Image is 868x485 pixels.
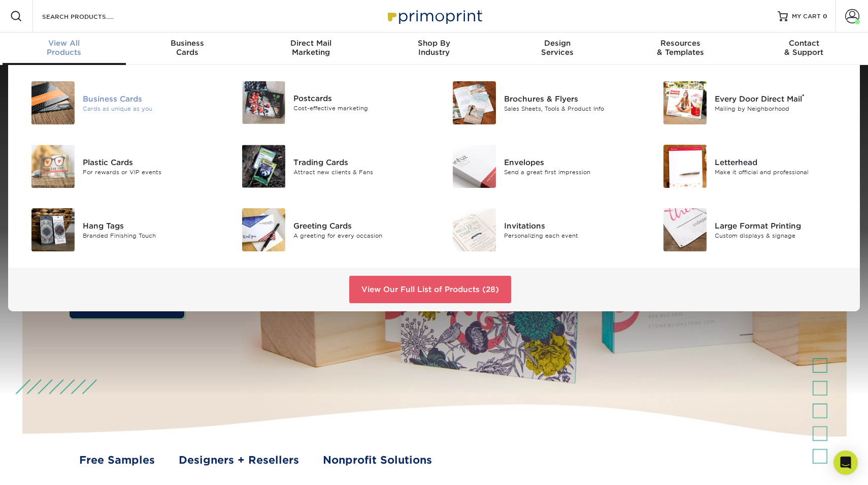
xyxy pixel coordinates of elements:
div: Envelopes [504,156,637,168]
div: Greeting Cards [293,220,426,231]
a: View Our Full List of Products (28) [349,276,511,303]
div: Services [495,39,619,57]
span: View All [3,39,126,48]
div: Hang Tags [83,220,216,231]
div: Industry [373,39,496,57]
sup: ® [802,93,805,100]
a: Every Door Direct Mail Every Door Direct Mail® Mailing by Neighborhood [652,77,848,128]
img: Invitations [453,208,496,251]
a: Large Format Printing Large Format Printing Custom displays & signage [652,204,848,255]
a: View AllProducts [3,33,126,65]
img: Postcards [242,81,285,124]
img: Letterhead [663,145,707,188]
a: Greeting Cards Greeting Cards A greeting for every occasion [231,204,426,255]
input: SEARCH PRODUCTS..... [41,10,140,22]
a: Letterhead Letterhead Make it official and professional [652,141,848,192]
div: Custom displays & signage [715,231,848,240]
a: Brochures & Flyers Brochures & Flyers Sales Sheets, Tools & Product Info [442,77,637,128]
div: Postcards [293,93,426,104]
span: Contact [742,39,865,48]
a: Direct MailMarketing [249,33,373,65]
div: Letterhead [715,156,848,168]
img: Every Door Direct Mail [663,81,707,124]
a: Resources& Templates [619,33,742,65]
a: Invitations Invitations Personalizing each event [442,204,637,255]
a: Postcards Postcards Cost-effective marketing [231,77,426,128]
a: Business Cards Business Cards Cards as unique as you [20,77,216,128]
div: Open Intercom Messenger [833,450,858,475]
span: Business [126,39,249,48]
a: DesignServices [495,33,619,65]
a: Envelopes Envelopes Send a great first impression [442,141,637,192]
span: Resources [619,39,742,48]
a: Nonprofit Solutions [323,452,432,468]
div: & Support [742,39,865,57]
div: & Templates [619,39,742,57]
span: Shop By [373,39,496,48]
div: Plastic Cards [83,156,216,168]
div: For rewards or VIP events [83,168,216,176]
div: Branded Finishing Touch [83,231,216,240]
div: Cards [126,39,249,57]
span: Direct Mail [249,39,373,48]
div: Cost-effective marketing [293,104,426,113]
a: BusinessCards [126,33,249,65]
div: Products [3,39,126,57]
div: Brochures & Flyers [504,93,637,104]
a: Contact& Support [742,33,865,65]
img: Brochures & Flyers [453,81,496,124]
a: Shop ByIndustry [373,33,496,65]
div: Make it official and professional [715,168,848,176]
img: Business Cards [31,81,75,124]
span: MY CART [792,12,821,21]
img: Hang Tags [31,208,75,251]
a: Trading Cards Trading Cards Attract new clients & Fans [231,141,426,192]
div: Attract new clients & Fans [293,168,426,176]
img: Greeting Cards [242,208,285,251]
div: Every Door Direct Mail [715,93,848,104]
img: Large Format Printing [663,208,707,251]
a: Designers + Resellers [179,452,299,468]
div: Sales Sheets, Tools & Product Info [504,104,637,113]
span: 0 [823,13,827,20]
div: Send a great first impression [504,168,637,176]
div: Large Format Printing [715,220,848,231]
img: Envelopes [453,145,496,188]
div: Cards as unique as you [83,104,216,113]
div: A greeting for every occasion [293,231,426,240]
div: Personalizing each event [504,231,637,240]
img: Trading Cards [242,145,285,188]
div: Mailing by Neighborhood [715,104,848,113]
div: Trading Cards [293,156,426,168]
span: Design [495,39,619,48]
a: Hang Tags Hang Tags Branded Finishing Touch [20,204,216,255]
img: Plastic Cards [31,145,75,188]
div: Invitations [504,220,637,231]
img: Primoprint [383,5,485,27]
a: Free Samples [79,452,155,468]
div: Business Cards [83,93,216,104]
a: Plastic Cards Plastic Cards For rewards or VIP events [20,141,216,192]
div: Marketing [249,39,373,57]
